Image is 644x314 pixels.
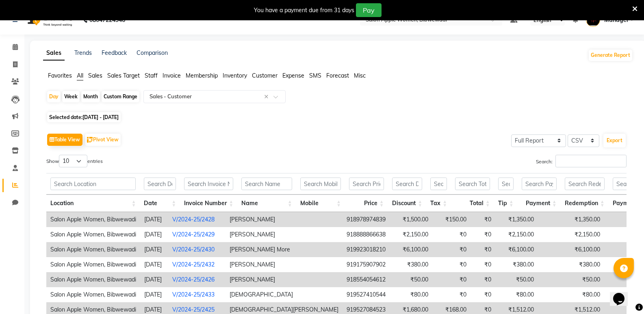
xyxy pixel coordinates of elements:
[144,178,176,190] input: Search Date
[390,242,432,257] td: ₹6,100.00
[46,212,140,227] td: Salon Apple Women, Bibwewadi
[349,178,384,190] input: Search Price
[85,134,121,146] button: Pivot View
[77,72,83,79] span: All
[62,91,80,102] div: Week
[186,72,218,79] span: Membership
[562,257,604,272] td: ₹380.00
[561,195,609,212] th: Redemption: activate to sort column ascending
[282,72,304,79] span: Expense
[565,178,605,190] input: Search Redemption
[536,155,627,167] label: Search:
[172,231,215,238] a: V/2024-25/2429
[237,195,296,212] th: Name: activate to sort column ascending
[226,287,343,302] td: [DEMOGRAPHIC_DATA]
[390,227,432,242] td: ₹2,150.00
[163,72,181,79] span: Invoice
[471,272,495,287] td: ₹0
[326,72,349,79] span: Forecast
[184,178,233,190] input: Search Invoice Number
[392,178,423,190] input: Search Discount
[137,49,168,56] a: Comparison
[172,276,215,283] a: V/2024-25/2426
[390,212,432,227] td: ₹1,500.00
[471,287,495,302] td: ₹0
[296,195,345,212] th: Mobile: activate to sort column ascending
[388,195,427,212] th: Discount: activate to sort column ascending
[432,227,471,242] td: ₹0
[562,272,604,287] td: ₹50.00
[562,287,604,302] td: ₹80.00
[610,282,636,306] iframe: chat widget
[562,227,604,242] td: ₹2,150.00
[343,272,390,287] td: 918554054612
[471,227,495,242] td: ₹0
[432,242,471,257] td: ₹0
[140,195,180,212] th: Date: activate to sort column ascending
[555,155,627,167] input: Search:
[226,227,343,242] td: [PERSON_NAME]
[46,272,140,287] td: Salon Apple Women, Bibwewadi
[252,72,278,79] span: Customer
[254,6,354,15] div: You have a payment due from 31 days
[87,137,93,143] img: pivot.png
[102,49,127,56] a: Feedback
[223,72,247,79] span: Inventory
[522,178,557,190] input: Search Payment
[589,50,632,61] button: Generate Report
[390,272,432,287] td: ₹50.00
[172,306,215,313] a: V/2024-25/2425
[140,287,168,302] td: [DATE]
[471,212,495,227] td: ₹0
[345,195,388,212] th: Price: activate to sort column ascending
[140,212,168,227] td: [DATE]
[145,72,158,79] span: Staff
[432,272,471,287] td: ₹0
[343,287,390,302] td: 919527410544
[432,287,471,302] td: ₹0
[426,195,451,212] th: Tax: activate to sort column ascending
[495,272,538,287] td: ₹50.00
[140,227,168,242] td: [DATE]
[471,257,495,272] td: ₹0
[46,227,140,242] td: Salon Apple Women, Bibwewadi
[46,257,140,272] td: Salon Apple Women, Bibwewadi
[498,178,514,190] input: Search Tip
[343,227,390,242] td: 918888866638
[226,212,343,227] td: [PERSON_NAME]
[50,178,136,190] input: Search Location
[390,287,432,302] td: ₹80.00
[172,246,215,253] a: V/2024-25/2430
[81,91,100,102] div: Month
[172,216,215,223] a: V/2024-25/2428
[140,242,168,257] td: [DATE]
[354,72,366,79] span: Misc
[562,212,604,227] td: ₹1,350.00
[471,242,495,257] td: ₹0
[172,291,215,298] a: V/2024-25/2433
[226,272,343,287] td: [PERSON_NAME]
[495,227,538,242] td: ₹2,150.00
[88,72,102,79] span: Sales
[43,46,65,61] a: Sales
[495,287,538,302] td: ₹80.00
[140,257,168,272] td: [DATE]
[309,72,321,79] span: SMS
[74,49,92,56] a: Trends
[603,134,626,147] button: Export
[432,212,471,227] td: ₹150.00
[343,257,390,272] td: 919175907902
[455,178,490,190] input: Search Total
[46,195,140,212] th: Location: activate to sort column ascending
[343,242,390,257] td: 919923018210
[264,93,271,101] span: Clear all
[46,242,140,257] td: Salon Apple Women, Bibwewadi
[82,114,119,120] span: [DATE] - [DATE]
[59,155,87,167] select: Showentries
[518,195,561,212] th: Payment: activate to sort column ascending
[140,272,168,287] td: [DATE]
[430,178,447,190] input: Search Tax
[495,212,538,227] td: ₹1,350.00
[494,195,518,212] th: Tip: activate to sort column ascending
[47,134,82,146] button: Table View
